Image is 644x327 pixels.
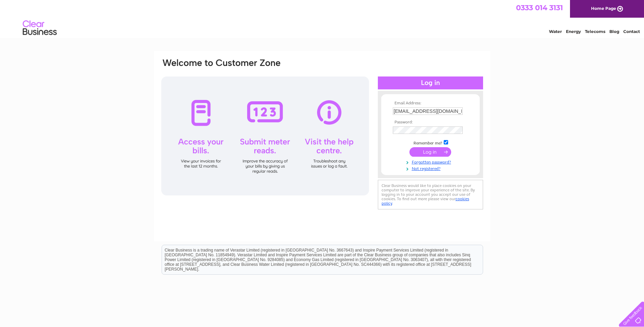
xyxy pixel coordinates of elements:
[585,29,605,34] a: Telecoms
[391,139,470,146] td: Remember me?
[623,29,640,34] a: Contact
[382,196,469,206] a: cookies policy
[391,101,470,106] th: Email Address:
[393,165,470,171] a: Not registered?
[549,29,562,34] a: Water
[391,120,470,125] th: Password:
[609,29,619,34] a: Blog
[393,158,470,165] a: Forgotten password?
[378,180,483,209] div: Clear Business would like to place cookies on your computer to improve your experience of the sit...
[566,29,581,34] a: Energy
[22,18,57,38] img: logo.png
[162,4,483,33] div: Clear Business is a trading name of Verastar Limited (registered in [GEOGRAPHIC_DATA] No. 3667643...
[409,147,451,157] input: Submit
[516,3,563,12] a: 0333 014 3131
